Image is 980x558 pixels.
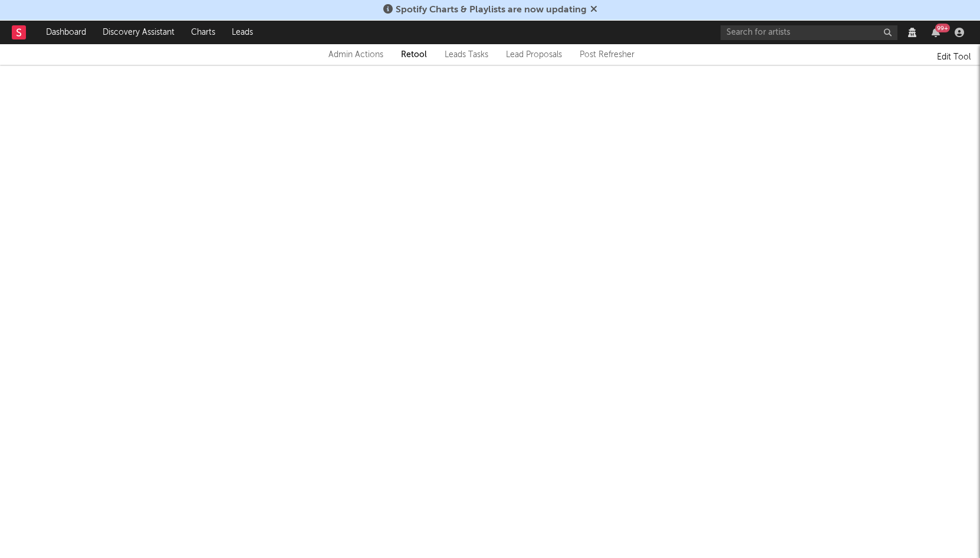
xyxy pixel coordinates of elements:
div: Admin Actions [328,48,383,62]
input: Search for artists [721,25,897,40]
a: Dashboard [38,21,94,44]
a: Discovery Assistant [94,21,183,44]
span: Dismiss [590,5,597,15]
a: Leads Tasks [445,48,488,62]
a: Post Refresher [580,48,634,62]
button: 99+ [932,28,940,37]
a: Edit Tool [937,50,971,64]
a: Charts [183,21,223,44]
a: Lead Proposals [506,48,562,62]
div: 99 + [935,24,950,32]
a: Leads [223,21,261,44]
span: Spotify Charts & Playlists are now updating [396,5,587,15]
